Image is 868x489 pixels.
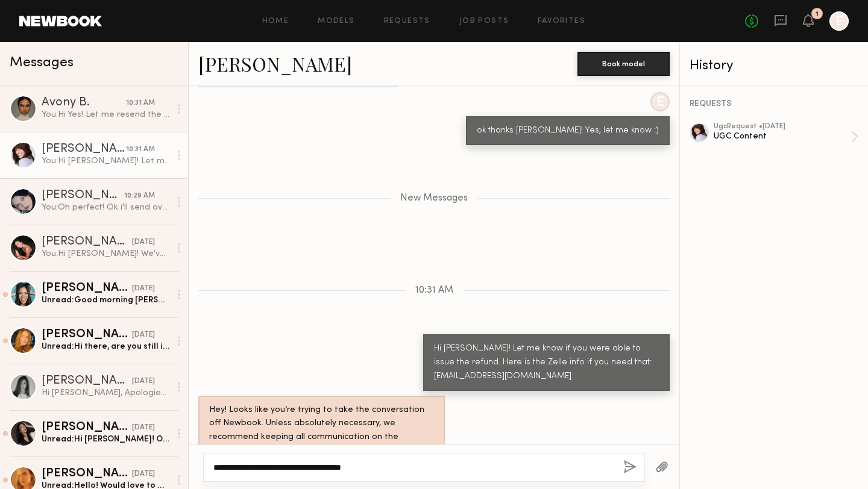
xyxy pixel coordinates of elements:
div: Avony B. [42,97,126,109]
div: [PERSON_NAME] [42,190,124,202]
div: [PERSON_NAME] [42,236,132,248]
div: [PERSON_NAME] [42,282,132,294]
div: 10:31 AM [126,98,155,109]
div: [DATE] [132,237,155,248]
div: ok thanks [PERSON_NAME]! Yes, let me know :) [477,124,659,138]
div: [PERSON_NAME] [42,375,132,387]
a: Favorites [538,17,585,25]
div: ugc Request • [DATE] [714,123,851,131]
span: 10:31 AM [415,285,453,296]
a: E [829,11,849,31]
div: Hi [PERSON_NAME]! Let me know if you were able to issue the refund. Here is the Zelle info if you... [434,342,659,384]
div: [DATE] [132,376,155,387]
a: Models [318,17,354,25]
div: 10:29 AM [124,190,155,202]
div: Hey! Looks like you’re trying to take the conversation off Newbook. Unless absolutely necessary, ... [209,403,434,459]
div: [DATE] [132,329,155,341]
div: Hi [PERSON_NAME], Apologies I’m just barely seeing your message now! I’ll link my UGC portfolio f... [42,387,170,399]
div: History [690,59,858,73]
div: [PERSON_NAME] [42,468,132,480]
button: Book model [577,52,670,76]
div: [DATE] [132,283,155,294]
span: Messages [10,56,74,70]
div: Unread: Good morning [PERSON_NAME], Hope you had a wonderful weekend! I just wanted to check-in a... [42,294,170,306]
div: 1 [816,11,819,17]
a: Book model [577,58,670,68]
a: [PERSON_NAME] [198,51,352,76]
div: You: Hi Yes! Let me resend the updates notes so we can try again :) [42,109,170,120]
div: [DATE] [132,469,155,480]
div: REQUESTS [690,100,858,108]
a: Home [262,17,289,25]
div: You: Hi [PERSON_NAME]! We've been trying to reach out. Please let us know if you're still interested [42,248,170,260]
div: UGC Content [714,131,851,142]
div: [PERSON_NAME] [42,329,132,341]
div: [DATE] [132,422,155,434]
a: Job Posts [459,17,509,25]
div: Unread: Hi [PERSON_NAME]! Omg, thank you so much for reaching out, I absolutely love Skin Gym and... [42,434,170,445]
div: You: Hi [PERSON_NAME]! Let me know if you were able to issue the refund. Here is the Zelle info i... [42,155,170,167]
span: New Messages [400,193,468,204]
div: [PERSON_NAME] [42,143,126,155]
div: [PERSON_NAME] [42,422,132,434]
div: Unread: Hi there, are you still interested? Please reach out to my email for a faster response: c... [42,341,170,352]
div: You: Oh perfect! Ok i'll send over the brief [DATE]. This will be without sound so doesn't need t... [42,202,170,213]
a: ugcRequest •[DATE]UGC Content [714,123,858,151]
a: Requests [384,17,430,25]
div: 10:31 AM [126,144,155,155]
